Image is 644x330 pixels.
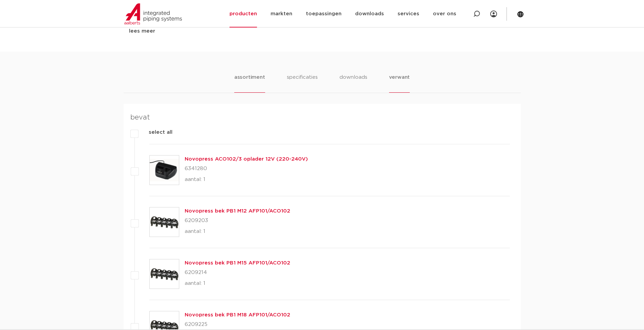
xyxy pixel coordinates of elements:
[185,163,308,174] p: 6341280
[389,73,410,93] li: verwant
[150,207,179,237] img: Thumbnail for Novopress bek PB1 M12 AFP101/ACO102
[339,73,367,93] li: downloads
[185,157,308,162] a: Novopress ACO102/3 oplader 12V (220-240V)
[185,174,308,185] p: aantal: 1
[185,260,290,265] a: Novopress bek PB1 M15 AFP101/ACO102
[185,319,290,330] p: 6209225
[185,312,290,317] a: Novopress bek PB1 M18 AFP101/ACO102
[234,73,265,93] li: assortiment
[185,226,290,237] p: aantal: 1
[185,215,290,226] p: 6209203
[185,267,290,278] p: 6209214
[185,208,290,214] a: Novopress bek PB1 M12 AFP101/ACO102
[185,278,290,289] p: aantal: 1
[150,155,179,185] img: Thumbnail for Novopress ACO102/3 oplader 12V (220-240V)
[150,259,179,289] img: Thumbnail for Novopress bek PB1 M15 AFP101/ACO102
[139,128,172,136] label: select all
[129,27,251,35] div: lees meer
[130,112,510,123] h4: bevat
[287,73,318,93] li: specificaties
